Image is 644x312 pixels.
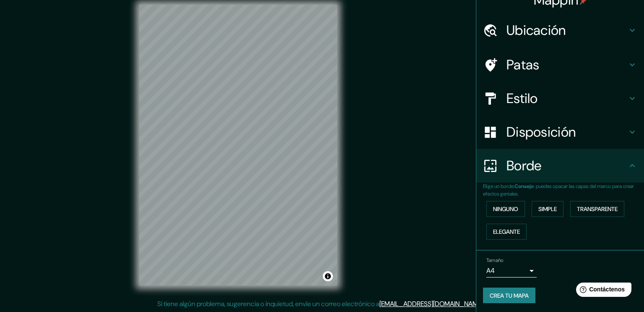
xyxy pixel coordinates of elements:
[483,183,514,190] font: Elige un borde.
[157,299,379,308] font: Si tiene algún problema, sugerencia o inquietud, envíe un correo electrónico a
[506,157,542,175] font: Borde
[323,271,333,281] button: Activar o desactivar atribución
[493,205,518,213] font: Ninguno
[486,266,495,275] font: A4
[486,257,504,264] font: Tamaño
[486,201,525,217] button: Ninguno
[476,48,644,82] div: Patas
[506,56,540,74] font: Patas
[493,228,520,235] font: Elegante
[569,279,635,303] iframe: Lanzador de widgets de ayuda
[476,115,644,149] div: Disposición
[476,82,644,115] div: Estilo
[506,123,576,141] font: Disposición
[514,183,534,190] font: Consejo
[538,205,557,213] font: Simple
[532,201,563,217] button: Simple
[506,21,566,39] font: Ubicación
[490,292,529,299] font: Crea tu mapa
[577,205,618,213] font: Transparente
[570,201,624,217] button: Transparente
[483,183,634,197] font: : puedes opacar las capas del marco para crear efectos geniales.
[379,299,483,308] a: [EMAIL_ADDRESS][DOMAIN_NAME]
[506,90,538,107] font: Estilo
[476,13,644,47] div: Ubicación
[139,5,337,286] canvas: Mapa
[486,264,537,278] div: A4
[483,288,535,304] button: Crea tu mapa
[476,149,644,182] div: Borde
[486,224,527,240] button: Elegante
